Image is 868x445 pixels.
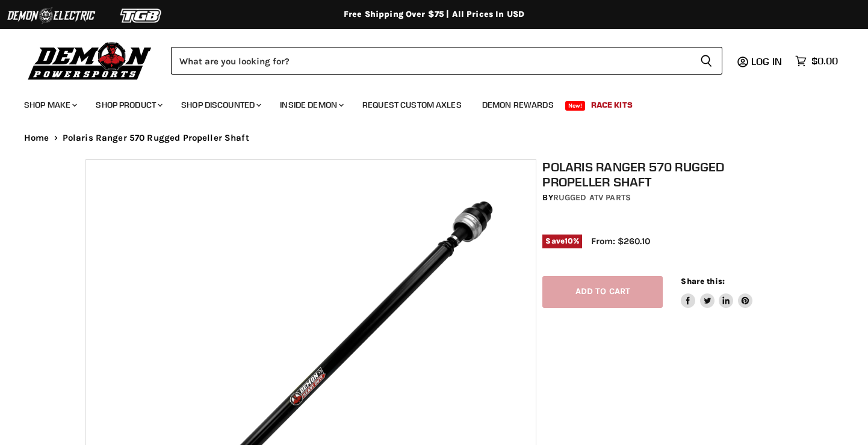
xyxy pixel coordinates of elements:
[24,133,49,143] a: Home
[172,93,268,117] a: Shop Discounted
[171,47,690,75] input: Search
[542,159,789,189] h1: Polaris Ranger 570 Rugged Propeller Shaft
[353,93,471,117] a: Request Custom Axles
[24,39,156,82] img: Demon Powersports
[591,236,650,247] span: From: $260.10
[565,101,586,111] span: New!
[63,133,249,143] span: Polaris Ranger 570 Rugged Propeller Shaft
[681,277,724,286] span: Share this:
[690,47,722,75] button: Search
[751,55,782,67] span: Log in
[789,52,844,70] a: $0.00
[565,236,573,245] span: 10
[553,192,631,203] a: Rugged ATV Parts
[811,55,838,67] span: $0.00
[15,93,84,117] a: Shop Make
[681,276,752,308] aside: Share this:
[746,56,789,67] a: Log in
[271,93,351,117] a: Inside Demon
[582,93,642,117] a: Race Kits
[542,235,582,248] span: Save %
[15,88,835,117] ul: Main menu
[473,93,563,117] a: Demon Rewards
[542,191,789,204] div: by
[6,4,96,27] img: Demon Electric Logo 2
[171,47,722,75] form: Product
[96,4,187,27] img: TGB Logo 2
[87,93,170,117] a: Shop Product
